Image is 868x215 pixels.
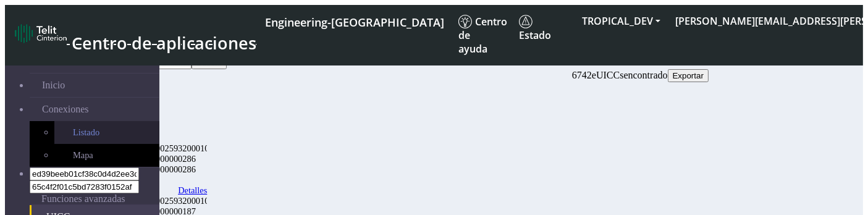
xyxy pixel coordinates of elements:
[41,193,125,204] span: Funciones avanzadas
[54,121,159,144] a: Listado
[30,98,159,121] a: Conexiones
[624,70,668,80] span: encontrado
[73,150,93,161] span: Mapa
[453,10,514,61] a: Centro de ayuda
[178,185,207,196] a: Detalles
[72,32,256,54] span: Centro de aplicaciones
[73,127,99,138] span: Listado
[519,15,533,28] img: status.svg
[458,15,507,56] span: Centro de ayuda
[458,15,472,28] img: knowledge.svg
[42,104,89,115] span: Conexiones
[15,23,67,43] img: logo-telit-cinterion-gw-new.png
[519,15,551,42] span: Estado
[673,71,704,80] span: Exportar
[514,10,575,47] a: Estado
[264,10,444,33] a: Tu instancia actual de la plataforma
[592,70,624,80] span: eUICCs
[54,144,159,167] a: Mapa
[575,10,668,32] button: TROPICAL_DEV
[30,74,159,97] a: Inicio
[572,70,592,80] span: 6742
[15,20,255,50] a: Centro de aplicaciones
[265,15,444,30] span: Engineering-[GEOGRAPHIC_DATA]
[668,69,709,82] button: Exportar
